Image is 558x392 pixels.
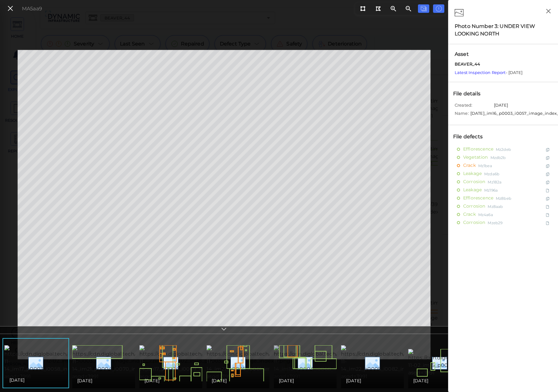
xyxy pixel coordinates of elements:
img: https://cdn.diglobal.tech/width210/3991/2023-11-14_im16_p0004_i0068_image_index_1.png?asgd=3991 [274,345,389,380]
span: [DATE] [346,377,361,384]
span: Leakage [463,186,482,194]
span: Mz8aab [488,203,503,210]
span: Mz182a [488,178,501,186]
span: Asset [455,50,552,58]
span: Corrosion [463,219,485,227]
div: EfflorescenceMz2deb [452,145,555,153]
span: Vegetation [463,154,488,162]
span: Efflorescence [463,146,493,153]
img: https://cdn.diglobal.tech/width210/3991/2023-11-14_im17_p0004_i0069_image_index_2.png?asgd=3991 [139,345,255,380]
span: - [DATE] [455,70,523,75]
span: Mz196a [484,186,498,194]
div: EfflorescenceMz8beb [452,194,555,202]
div: CorrosionMz8aab [452,202,555,210]
span: Mzeb29 [488,219,502,227]
div: Photo Number 3: UNDER VIEW LOOKING NORTH [455,23,552,38]
div: VegetationMzdb2b [452,153,555,162]
div: File details [452,88,489,99]
a: Latest Inspection Report [455,70,506,75]
span: Mz1bea [478,162,492,170]
span: Mzda6b [484,170,499,178]
div: CorrosionMzeb29 [452,219,555,227]
span: Corrosion [463,203,485,210]
span: Corrosion [463,178,485,186]
span: BEAVER_44 [455,61,480,67]
div: File defects [452,131,491,142]
img: https://cdn.diglobal.tech/width210/3991/2024-11-14_im17_p0003_i0058_image_index_2.png?asgd=3991 [4,345,121,380]
span: Mz4a6a [478,211,493,219]
div: LeakageMzda6b [452,170,555,178]
div: CorrosionMz182a [452,178,555,186]
span: Mzdb2b [490,154,506,162]
span: [DATE] [212,377,227,384]
img: https://cdn.diglobal.tech/width210/3991/2022-11-02_im16_p0021_i0321_image_index_1.png?asgd=3991 [408,349,524,377]
span: [DATE] [494,102,508,110]
span: Created: [455,102,492,110]
span: [DATE] [279,377,294,384]
div: CrackMz4a6a [452,210,555,219]
span: Crack [463,162,476,170]
span: Mz2deb [496,146,511,153]
iframe: Chat [531,364,553,387]
div: CrackMz1bea [452,162,555,170]
img: https://cdn.diglobal.tech/width210/3991/2023-11-14_im21_p0005_i0081_image_index_1.png?asgd=3991 [207,345,322,380]
span: [DATE] [9,376,24,384]
span: [DATE] [413,377,428,384]
span: Mz8beb [496,194,511,202]
span: Name: [455,110,469,119]
span: Crack [463,211,476,219]
div: LeakageMz196a [452,186,555,194]
span: [DATE] [77,377,92,384]
img: https://cdn.diglobal.tech/width210/3991/2024-11-14_im21_p0004_i0070_image_index_1.png?asgd=3991 [72,345,188,380]
div: MA5aa9 [22,5,42,13]
span: [DATE] [144,377,160,384]
img: https://cdn.diglobal.tech/width210/3991/2023-11-14_im22_p0005_i0082_image_index_2.png?asgd=3991 [341,345,457,380]
span: Leakage [463,170,482,178]
span: Efflorescence [463,194,493,202]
